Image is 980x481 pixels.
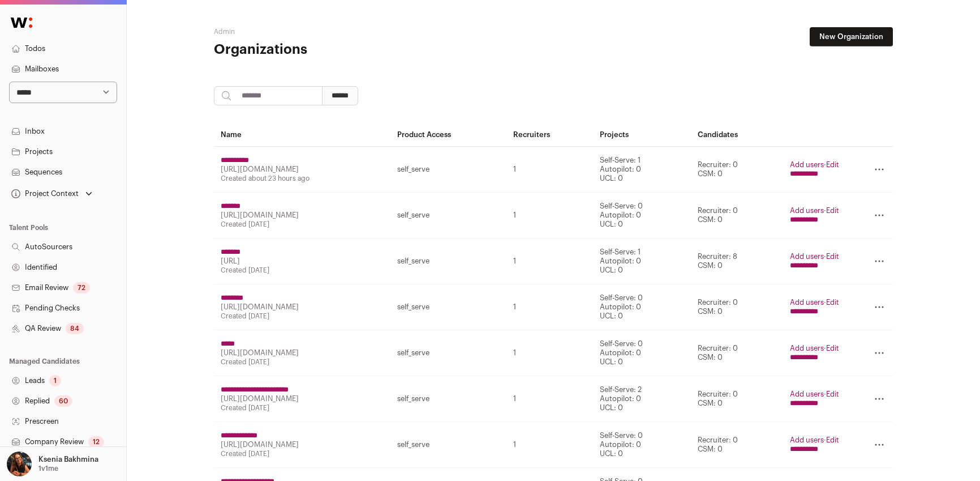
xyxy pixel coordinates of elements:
a: [URL][DOMAIN_NAME] [221,165,299,173]
a: [URL] [221,257,240,265]
td: Recruiter: 0 CSM: 0 [691,147,784,193]
div: Created [DATE] [221,220,384,229]
th: Name [214,124,390,147]
td: · [783,193,846,239]
td: Self-Serve: 0 Autopilot: 0 UCL: 0 [593,422,690,468]
div: Created [DATE] [221,266,384,275]
td: self_serve [390,239,506,284]
p: Ksenia Bakhmina [38,455,98,464]
td: 1 [506,239,593,284]
a: [URL][DOMAIN_NAME] [221,303,299,310]
td: · [783,284,846,330]
a: Admin [214,28,235,35]
img: 13968079-medium_jpg [7,452,32,476]
td: self_serve [390,193,506,239]
td: · [783,376,846,422]
p: 1v1me [38,464,58,473]
div: Created [DATE] [221,312,384,321]
td: 1 [506,147,593,193]
td: · [783,422,846,468]
th: Product Access [390,124,506,147]
td: Recruiter: 0 CSM: 0 [691,422,784,468]
a: Add users [790,436,824,444]
div: Project Context [9,189,79,198]
td: 1 [506,376,593,422]
td: · [783,330,846,376]
a: New Organization [810,27,893,46]
td: self_serve [390,422,506,468]
div: Created [DATE] [221,357,384,367]
td: Self-Serve: 2 Autopilot: 0 UCL: 0 [593,376,690,422]
div: 84 [66,323,84,334]
a: Edit [826,207,839,214]
td: Self-Serve: 1 Autopilot: 0 UCL: 0 [593,147,690,193]
td: 1 [506,284,593,330]
button: Open dropdown [5,452,101,476]
a: [URL][DOMAIN_NAME] [221,349,299,356]
td: Recruiter: 0 CSM: 0 [691,193,784,239]
th: Projects [593,124,690,147]
td: 1 [506,330,593,376]
td: Self-Serve: 0 Autopilot: 0 UCL: 0 [593,284,690,330]
td: self_serve [390,147,506,193]
a: [URL][DOMAIN_NAME] [221,211,299,219]
td: · [783,147,846,193]
img: Wellfound [5,11,38,34]
a: Add users [790,253,824,260]
a: Add users [790,207,824,214]
a: Edit [826,299,839,306]
a: Edit [826,161,839,168]
td: · [783,239,846,284]
a: Edit [826,390,839,398]
a: Edit [826,344,839,352]
a: [URL][DOMAIN_NAME] [221,395,299,402]
td: self_serve [390,330,506,376]
td: self_serve [390,376,506,422]
a: Add users [790,390,824,398]
div: Created about 23 hours ago [221,174,384,183]
a: Add users [790,161,824,168]
td: Self-Serve: 0 Autopilot: 0 UCL: 0 [593,330,690,376]
a: Add users [790,344,824,352]
a: Add users [790,299,824,306]
div: 72 [73,282,90,293]
td: Recruiter: 8 CSM: 0 [691,239,784,284]
button: Open dropdown [9,186,94,202]
a: [URL][DOMAIN_NAME] [221,441,299,448]
th: Candidates [691,124,784,147]
div: 1 [49,375,61,386]
div: 12 [88,436,104,448]
div: 60 [54,395,72,407]
td: Self-Serve: 1 Autopilot: 0 UCL: 0 [593,239,690,284]
td: 1 [506,422,593,468]
td: Recruiter: 0 CSM: 0 [691,284,784,330]
td: Self-Serve: 0 Autopilot: 0 UCL: 0 [593,193,690,239]
td: 1 [506,193,593,239]
a: Edit [826,253,839,260]
td: Recruiter: 0 CSM: 0 [691,376,784,422]
h1: Organizations [214,41,440,59]
td: Recruiter: 0 CSM: 0 [691,330,784,376]
th: Recruiters [506,124,593,147]
a: Edit [826,436,839,444]
div: Created [DATE] [221,403,384,412]
div: Created [DATE] [221,449,384,458]
td: self_serve [390,284,506,330]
